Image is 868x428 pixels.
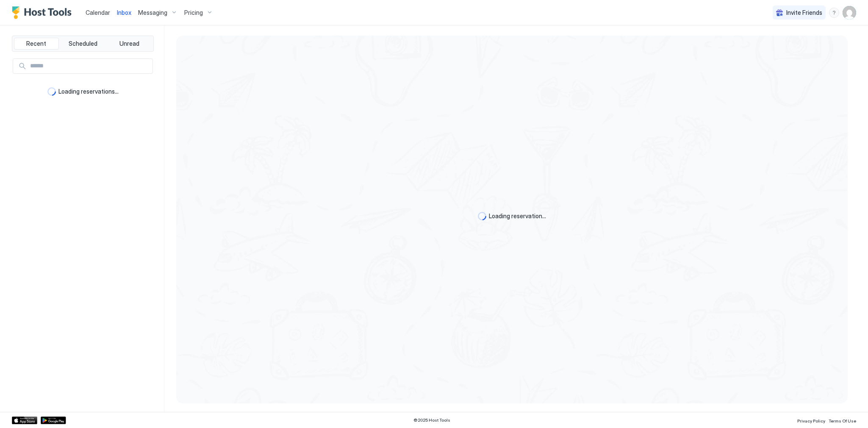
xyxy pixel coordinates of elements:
[58,88,119,95] span: Loading reservations...
[12,6,75,19] a: Host Tools Logo
[829,8,839,18] div: menu
[829,418,856,423] span: Terms Of Use
[117,9,131,16] span: Inbox
[86,9,110,16] span: Calendar
[119,40,139,47] span: Unread
[47,87,56,96] div: loading
[489,212,546,220] span: Loading reservation...
[27,59,153,73] input: Input Field
[413,417,450,423] span: © 2025 Host Tools
[797,418,825,423] span: Privacy Policy
[843,6,856,19] div: User profile
[86,8,110,17] a: Calendar
[184,9,203,17] span: Pricing
[12,36,154,52] div: tab-group
[117,8,131,17] a: Inbox
[41,417,66,424] a: Google Play Store
[107,38,152,50] button: Unread
[61,38,105,50] button: Scheduled
[14,38,59,50] button: Recent
[69,40,97,47] span: Scheduled
[12,417,37,424] a: App Store
[138,9,167,17] span: Messaging
[26,40,46,47] span: Recent
[478,212,486,220] div: loading
[797,416,825,425] a: Privacy Policy
[786,9,822,17] span: Invite Friends
[829,416,856,425] a: Terms Of Use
